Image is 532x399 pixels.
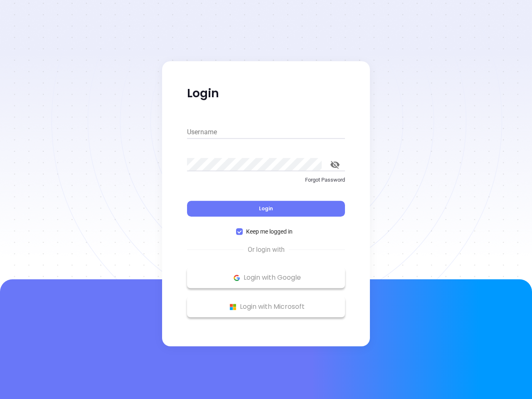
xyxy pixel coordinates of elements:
button: Microsoft Logo Login with Microsoft [187,296,345,317]
button: Login [187,201,345,217]
span: Or login with [244,245,289,255]
p: Login with Google [191,271,341,284]
span: Login [259,205,273,212]
p: Forgot Password [187,176,345,184]
img: Microsoft Logo [228,302,238,312]
img: Google Logo [232,273,242,283]
p: Login [187,86,345,101]
button: toggle password visibility [325,155,345,175]
a: Forgot Password [187,176,345,191]
p: Login with Microsoft [191,300,341,313]
button: Google Logo Login with Google [187,267,345,288]
span: Keep me logged in [243,227,296,236]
